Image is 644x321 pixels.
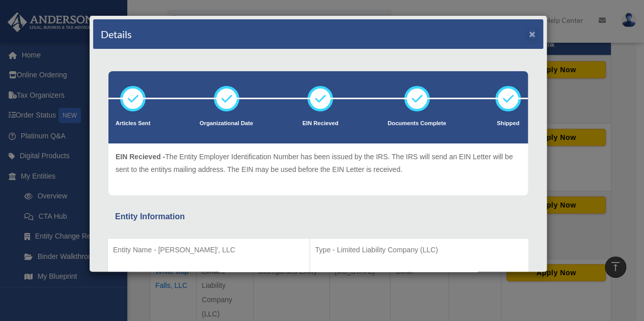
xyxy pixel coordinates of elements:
[529,28,536,39] button: ×
[116,151,521,176] p: The Entity Employer Identification Number has been issued by the IRS. The IRS will send an EIN Le...
[115,210,521,224] div: Entity Information
[387,119,446,129] p: Documents Complete
[315,244,523,256] p: Type - Limited Liability Company (LLC)
[116,153,165,161] span: EIN Recieved -
[101,27,132,41] h4: Details
[116,119,150,129] p: Articles Sent
[302,119,339,129] p: EIN Recieved
[200,119,253,129] p: Organizational Date
[495,119,521,129] p: Shipped
[315,269,523,281] p: Structure - Manager-managed
[113,244,304,256] p: Entity Name - [PERSON_NAME]', LLC
[113,269,304,281] p: Organization State - [US_STATE]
